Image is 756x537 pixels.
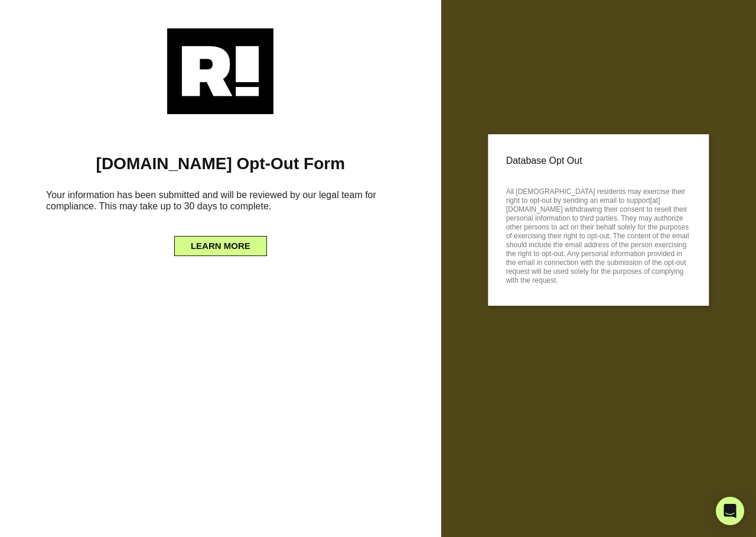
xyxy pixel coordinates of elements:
div: Open Intercom Messenger [716,497,744,525]
a: LEARN MORE [174,238,267,247]
h6: Your information has been submitted and will be reviewed by our legal team for compliance. This m... [18,185,423,221]
h1: [DOMAIN_NAME] Opt-Out Form [18,154,423,174]
button: LEARN MORE [174,236,267,256]
p: Database Opt Out [506,152,691,170]
img: Retention.com [167,28,273,114]
p: All [DEMOGRAPHIC_DATA] residents may exercise their right to opt-out by sending an email to suppo... [506,184,691,285]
